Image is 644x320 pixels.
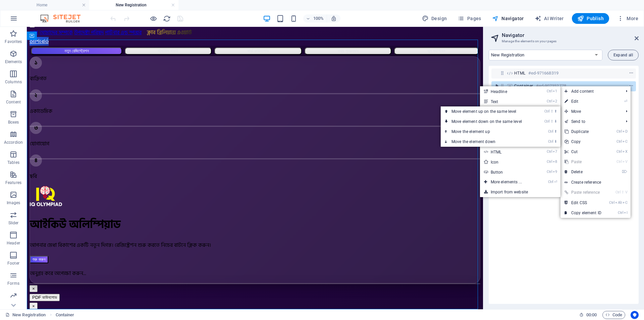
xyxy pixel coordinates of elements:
[579,311,597,319] h6: Session time
[419,13,450,24] button: Design
[480,86,535,96] a: Ctrl1Headline
[480,167,535,177] a: Ctrl9Button
[615,200,622,205] i: Alt
[560,198,605,208] a: CtrlAltCEdit CSS
[7,160,19,165] p: Tables
[560,137,605,147] a: CtrlCCopy
[455,13,484,24] button: Pages
[605,311,622,319] span: Code
[614,13,641,24] button: More
[613,53,633,57] span: Expand all
[608,50,639,60] button: Expand all
[303,14,327,22] button: 100%
[560,167,605,177] a: ⌦Delete
[441,117,535,127] a: Ctrl⇧⬇Move element down on the same level
[554,119,557,124] i: ⬇
[625,190,627,194] i: V
[514,83,533,89] span: Container
[550,109,553,113] i: ⇧
[560,106,621,117] span: Move
[441,106,535,117] a: Ctrl⇧⬆Move element up on the same level
[528,69,558,77] h6: #ed-971668319
[458,15,481,22] span: Pages
[548,139,553,144] i: Ctrl
[624,99,627,103] i: ⏎
[536,82,566,90] h6: #ed-907352778
[622,170,627,174] i: ⌦
[616,139,622,144] i: Ctrl
[553,99,557,103] i: 2
[624,211,627,215] i: I
[553,89,557,93] i: 1
[480,96,535,106] a: Ctrl2Text
[554,109,557,113] i: ⬆
[502,32,639,38] h2: Navigator
[550,119,553,124] i: ⇧
[7,200,20,205] p: Images
[617,15,638,22] span: More
[492,15,524,22] span: Navigator
[8,120,19,125] p: Boxes
[7,281,19,286] p: Forms
[441,127,535,137] a: Ctrl⬆Move the element up
[628,69,635,77] button: context-menu
[149,14,157,22] button: Click here to leave preview mode and continue editing
[623,129,627,134] i: D
[5,39,22,44] p: Favorites
[5,59,22,64] p: Elements
[480,177,535,187] a: Ctrl⏎More elements ...
[615,190,621,194] i: Ctrl
[560,86,621,96] span: Add content
[163,15,171,22] i: Reload page
[480,157,535,167] a: Ctrl8Icon
[547,89,552,93] i: Ctrl
[554,139,557,144] i: ⬇
[89,1,178,9] h4: New Registration
[7,240,20,246] p: Header
[5,180,21,185] p: Features
[480,187,560,197] a: Import from website
[535,15,564,22] span: AI Writer
[493,82,501,90] button: toggle-expand
[560,127,605,137] a: CtrlDDuplicate
[514,71,526,76] span: HTML
[560,157,605,167] a: CtrlVPaste
[577,15,604,22] span: Publish
[616,149,622,154] i: Ctrl
[616,159,622,164] i: Ctrl
[548,180,553,184] i: Ctrl
[422,15,447,22] span: Design
[560,208,605,218] a: CtrlICopy element ID
[56,311,74,319] span: Click to select. Double-click to edit
[628,82,635,90] button: context-menu
[560,177,631,187] a: Create reference
[586,311,597,319] span: 00 00
[7,261,19,266] p: Footer
[313,14,324,22] h6: 100%
[554,180,557,184] i: ⏎
[554,129,557,134] i: ⬆
[544,109,550,113] i: Ctrl
[623,139,627,144] i: C
[621,190,624,194] i: ⇧
[618,211,623,215] i: Ctrl
[419,13,450,24] div: Design (Ctrl+Alt+Y)
[480,147,535,157] a: Ctrl7HTML
[547,149,552,154] i: Ctrl
[560,96,605,106] a: ⏎Edit
[532,13,567,24] button: AI Writer
[441,137,535,147] a: Ctrl⬇Move the element down
[547,99,552,103] i: Ctrl
[560,117,621,127] a: Send to
[553,170,557,174] i: 9
[560,187,605,197] a: Ctrl⇧VPaste reference
[547,159,552,164] i: Ctrl
[548,129,553,134] i: Ctrl
[39,14,89,22] img: Editor Logo
[623,200,627,205] i: C
[544,119,550,124] i: Ctrl
[331,15,337,21] i: On resize automatically adjust zoom level to fit chosen device.
[623,149,627,154] i: X
[572,13,609,24] button: Publish
[560,147,605,157] a: CtrlXCut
